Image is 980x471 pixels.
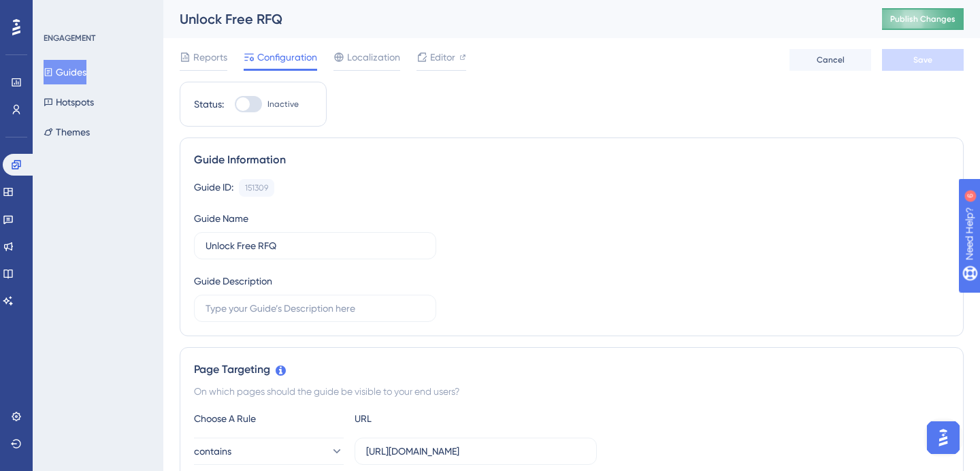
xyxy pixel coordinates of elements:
div: 151309 [245,182,268,193]
div: Guide Information [194,152,949,168]
input: Type your Guide’s Description here [206,301,425,316]
div: Guide Description [194,273,272,289]
span: Save [913,54,932,65]
input: yourwebsite.com/path [366,444,585,459]
div: Status: [194,96,224,112]
span: contains [194,443,231,459]
div: Choose A Rule [194,410,344,427]
button: Themes [44,120,90,144]
iframe: UserGuiding AI Assistant Launcher [923,417,964,458]
div: Page Targeting [194,361,949,378]
button: Cancel [789,49,871,71]
div: On which pages should the guide be visible to your end users? [194,383,949,400]
div: ENGAGEMENT [44,33,95,44]
button: Save [882,49,964,71]
div: Guide ID: [194,179,233,197]
span: Localization [347,49,400,65]
button: contains [194,438,344,465]
button: Publish Changes [882,8,964,30]
span: Publish Changes [890,14,955,25]
span: Need Help? [32,3,85,20]
input: Type your Guide’s Name here [206,238,425,253]
span: Reports [193,49,227,65]
button: Hotspots [44,90,94,114]
div: Unlock Free RFQ [180,10,848,29]
div: URL [355,410,504,427]
span: Inactive [267,99,299,110]
span: Cancel [817,54,845,65]
span: Configuration [257,49,317,65]
div: 6 [95,7,99,18]
span: Editor [430,49,455,65]
button: Guides [44,60,86,84]
div: Guide Name [194,210,248,227]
